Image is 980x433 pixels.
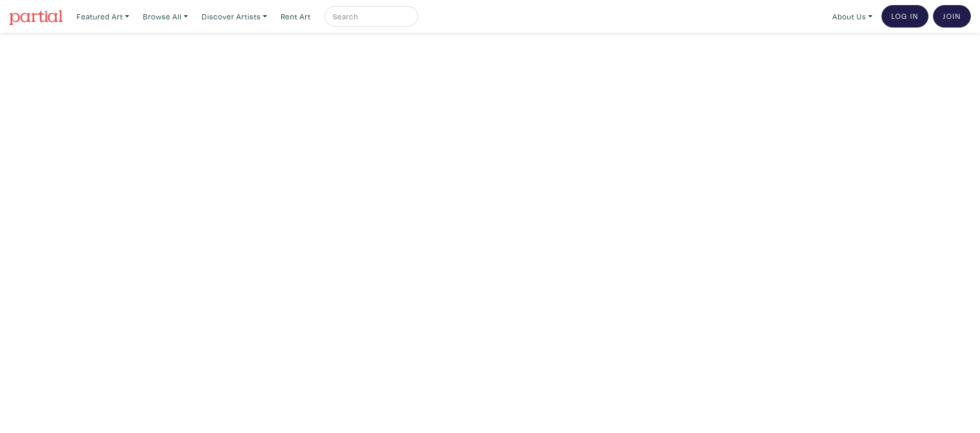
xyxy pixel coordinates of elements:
a: Log In [881,5,928,28]
a: About Us [828,6,877,27]
a: Featured Art [72,6,134,27]
a: Browse All [138,6,192,27]
a: Rent Art [276,6,315,27]
a: Join [933,5,971,28]
a: Discover Artists [197,6,272,27]
input: Search [332,10,408,23]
